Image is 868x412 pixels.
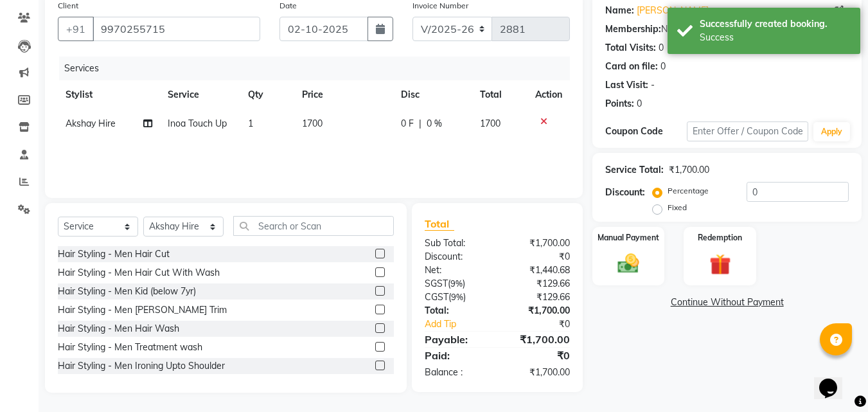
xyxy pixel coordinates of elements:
[294,80,393,109] th: Price
[703,251,738,278] img: _gift.svg
[401,117,414,130] span: 0 F
[415,304,497,318] div: Total:
[651,78,655,92] div: -
[93,17,260,41] input: Search by Name/Mobile/Email/Code
[450,278,463,289] span: 9%
[605,22,849,36] div: No Active Membership
[497,250,580,264] div: ₹0
[451,292,463,302] span: 9%
[58,17,94,41] button: +91
[605,41,656,55] div: Total Visits:
[511,318,580,331] div: ₹0
[415,277,497,291] div: ( )
[497,237,580,250] div: ₹1,700.00
[595,296,859,309] a: Continue Without Payment
[668,185,709,197] label: Percentage
[425,217,454,231] span: Total
[497,304,580,318] div: ₹1,700.00
[637,4,709,17] a: [PERSON_NAME]
[700,17,851,31] div: Successfully created booking.
[58,303,227,317] div: Hair Styling - Men [PERSON_NAME] Trim
[611,251,646,276] img: _cash.svg
[598,232,659,244] label: Manual Payment
[698,232,742,244] label: Redemption
[659,41,664,55] div: 0
[497,366,580,379] div: ₹1,700.00
[58,359,225,373] div: Hair Styling - Men Ironing Upto Shoulder
[605,186,645,199] div: Discount:
[605,125,686,138] div: Coupon Code
[605,97,634,111] div: Points:
[497,348,580,363] div: ₹0
[415,348,497,363] div: Paid:
[58,247,170,261] div: Hair Styling - Men Hair Cut
[248,118,253,129] span: 1
[497,291,580,304] div: ₹129.66
[58,322,179,336] div: Hair Styling - Men Hair Wash
[527,80,570,109] th: Action
[302,118,323,129] span: 1700
[813,122,850,141] button: Apply
[814,361,855,399] iframe: chat widget
[497,264,580,277] div: ₹1,440.68
[605,60,658,73] div: Card on file:
[425,291,448,303] span: CGST
[58,341,202,354] div: Hair Styling - Men Treatment wash
[427,117,442,130] span: 0 %
[240,80,294,109] th: Qty
[669,163,709,177] div: ₹1,700.00
[687,121,808,141] input: Enter Offer / Coupon Code
[415,366,497,379] div: Balance :
[58,266,220,280] div: Hair Styling - Men Hair Cut With Wash
[160,80,240,109] th: Service
[480,118,500,129] span: 1700
[605,4,634,17] div: Name:
[415,332,497,347] div: Payable:
[497,277,580,291] div: ₹129.66
[415,264,497,277] div: Net:
[605,78,648,92] div: Last Visit:
[605,163,664,177] div: Service Total:
[415,237,497,250] div: Sub Total:
[233,216,394,236] input: Search or Scan
[700,31,851,44] div: Success
[58,285,196,298] div: Hair Styling - Men Kid (below 7yr)
[497,332,580,347] div: ₹1,700.00
[415,318,511,331] a: Add Tip
[168,118,227,129] span: Inoa Touch Up
[59,57,580,80] div: Services
[425,278,448,289] span: SGST
[58,80,160,109] th: Stylist
[472,80,528,109] th: Total
[605,22,661,36] div: Membership:
[66,118,116,129] span: Akshay Hire
[415,250,497,264] div: Discount:
[393,80,472,109] th: Disc
[660,60,666,73] div: 0
[637,97,642,111] div: 0
[668,202,687,213] label: Fixed
[415,291,497,304] div: ( )
[419,117,421,130] span: |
